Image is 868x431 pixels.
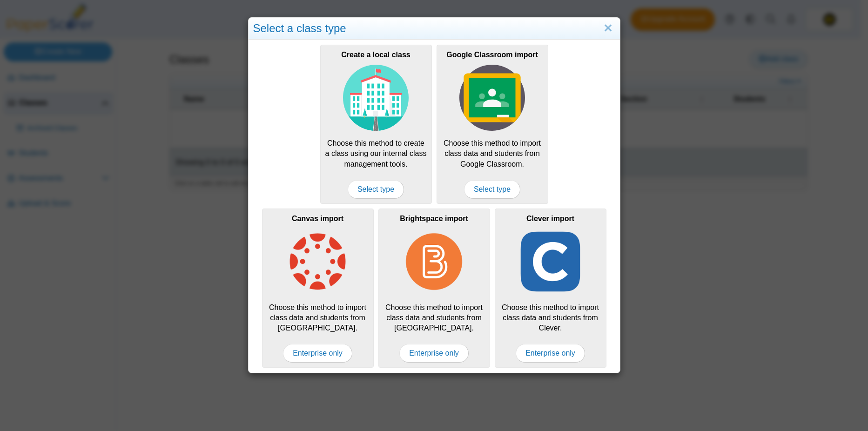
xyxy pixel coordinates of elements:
[459,65,525,131] img: class-type-google-classroom.svg
[320,45,432,204] a: Create a local class Choose this method to create a class using our internal class management too...
[262,209,374,368] div: Choose this method to import class data and students from [GEOGRAPHIC_DATA].
[283,344,352,363] span: Enterprise only
[446,51,538,59] b: Google Classroom import
[320,45,432,204] div: Choose this method to create a class using our internal class management tools.
[495,209,606,368] div: Choose this method to import class data and students from Clever.
[400,215,468,222] b: Brightspace import
[348,180,404,199] span: Select type
[341,51,410,59] b: Create a local class
[518,229,584,295] img: class-type-clever.png
[378,209,490,368] div: Choose this method to import class data and students from [GEOGRAPHIC_DATA].
[526,215,574,222] b: Clever import
[437,45,548,204] div: Choose this method to import class data and students from Google Classroom.
[285,229,351,295] img: class-type-canvas.png
[292,215,343,222] b: Canvas import
[601,20,615,36] a: Close
[399,344,469,363] span: Enterprise only
[464,180,520,199] span: Select type
[343,65,409,131] img: class-type-local.svg
[516,344,585,363] span: Enterprise only
[437,45,548,204] a: Google Classroom import Choose this method to import class data and students from Google Classroo...
[401,229,467,295] img: class-type-brightspace.png
[249,18,620,40] div: Select a class type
